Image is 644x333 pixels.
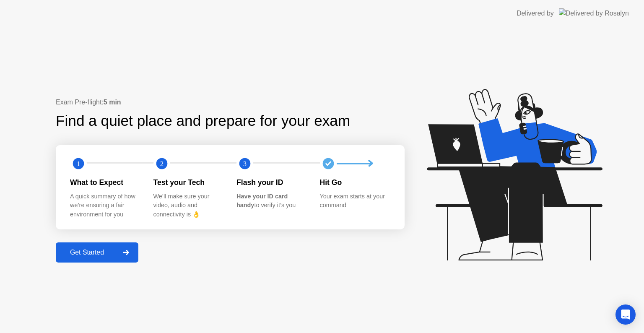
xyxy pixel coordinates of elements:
div: Exam Pre-flight: [56,97,405,107]
div: to verify it’s you [236,192,306,210]
div: What to Expect [70,177,140,188]
text: 2 [160,160,163,168]
text: 1 [77,160,80,168]
div: Find a quiet place and prepare for your exam [56,110,351,132]
div: Get Started [58,249,116,256]
div: Open Intercom Messenger [615,304,636,325]
div: Your exam starts at your command [320,192,390,210]
div: Hit Go [320,177,390,188]
div: Delivered by [517,8,554,18]
div: Flash your ID [236,177,306,188]
div: A quick summary of how we’re ensuring a fair environment for you [70,192,140,219]
div: Test your Tech [153,177,223,188]
b: Have your ID card handy [236,193,288,209]
div: We’ll make sure your video, audio and connectivity is 👌 [153,192,223,219]
b: 5 min [104,99,121,106]
button: Get Started [56,242,138,263]
text: 3 [243,160,247,168]
img: Delivered by Rosalyn [559,8,629,18]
